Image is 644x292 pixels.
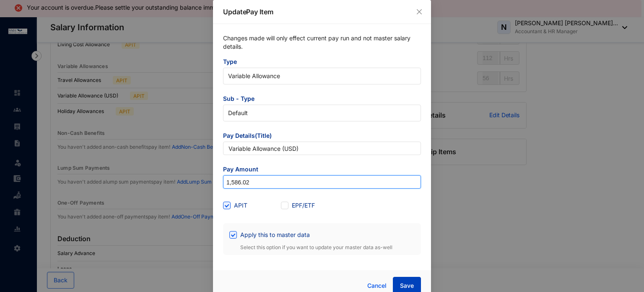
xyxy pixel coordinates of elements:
span: APIT [231,201,251,210]
p: Update Pay Item [223,7,421,17]
span: Save [400,281,414,290]
input: Pay item title [223,142,421,155]
p: Select this option if you want to update your master data as-well [229,242,415,252]
span: Variable Allowance [228,70,416,82]
span: EPF/ETF [288,201,318,210]
button: Close [415,7,424,16]
p: Changes made will only effect current pay run and not master salary details. [223,34,421,58]
span: Pay Details(Title) [223,132,421,142]
span: Cancel [367,281,387,290]
span: Type [223,58,421,68]
span: Sub - Type [223,95,421,105]
span: Pay Amount [223,165,421,175]
span: close [416,8,423,15]
span: Default [228,107,416,119]
input: Amount [223,176,421,189]
span: Apply this to master data [237,230,313,239]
